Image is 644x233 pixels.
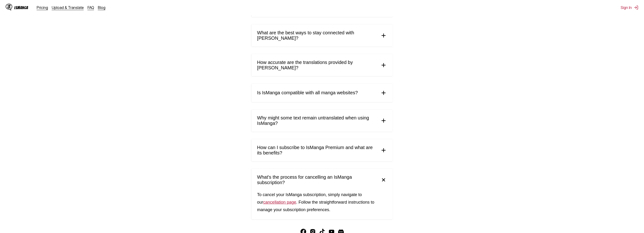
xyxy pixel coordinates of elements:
a: cancellation page [263,200,296,205]
img: plus [380,32,387,39]
a: IsManga LogoIsManga [6,4,37,11]
summary: What's the process for cancelling an IsManga subscription? [252,169,393,191]
summary: How accurate are the translations provided by [PERSON_NAME]? [252,54,393,76]
summary: Why might some text remain untranslated when using IsManga? [252,110,393,132]
span: What's the process for cancelling an IsManga subscription? [257,174,376,185]
span: How can I subscribe to IsManga Premium and what are its benefits? [257,145,376,156]
a: Blog [98,5,105,10]
a: Upload & Translate [52,5,84,10]
summary: How can I subscribe to IsManga Premium and what are its benefits? [252,139,393,161]
img: IsManga Logo [6,4,12,10]
span: How accurate are the translations provided by [PERSON_NAME]? [257,60,376,71]
img: plus [378,175,388,185]
img: plus [380,62,387,69]
img: Sign out [634,5,638,10]
summary: What are the best ways to stay connected with [PERSON_NAME]? [252,24,393,47]
img: plus [380,147,387,154]
span: Is IsManga compatible with all manga websites? [257,90,358,95]
div: IsManga [14,5,28,10]
img: plus [380,89,387,96]
span: Why might some text remain untranslated when using IsManga? [257,115,376,126]
a: Pricing [37,5,48,10]
button: Sign In [621,5,638,10]
span: What are the best ways to stay connected with [PERSON_NAME]? [257,30,376,41]
summary: Is IsManga compatible with all manga websites? [252,84,393,102]
a: FAQ [88,5,94,10]
img: plus [380,117,387,124]
div: To cancel your IsManga subscription, simply navigate to our . Follow the straightforward instruct... [252,191,393,219]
